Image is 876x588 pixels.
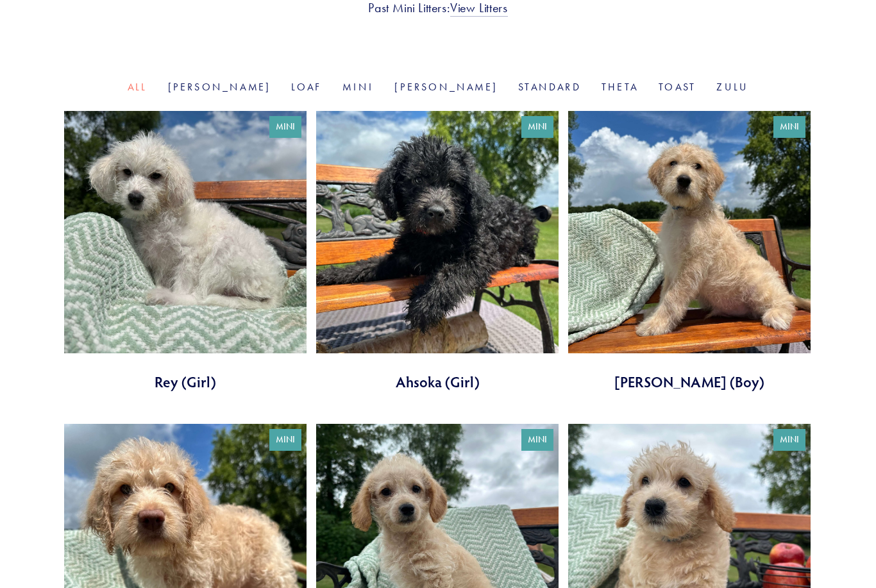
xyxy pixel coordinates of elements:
a: Zulu [716,81,748,93]
a: Toast [659,81,696,93]
a: Standard [518,81,581,93]
a: Theta [602,81,638,93]
a: [PERSON_NAME] [394,81,498,93]
a: Loaf [291,81,322,93]
a: All [128,81,147,93]
a: Mini [342,81,374,93]
a: [PERSON_NAME] [168,81,271,93]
